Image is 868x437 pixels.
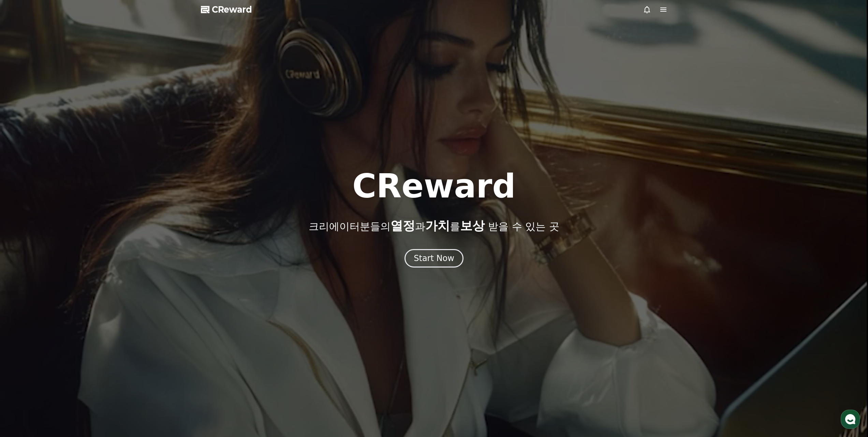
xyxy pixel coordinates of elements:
span: CReward [212,4,252,15]
a: CReward [201,4,252,15]
span: 보상 [460,219,485,233]
button: Start Now [404,249,464,268]
span: 열정 [391,219,415,233]
a: Start Now [404,256,464,262]
p: 크리에이터분들의 과 를 받을 수 있는 곳 [309,219,559,233]
span: 가치 [425,219,450,233]
h1: CReward [352,170,516,203]
div: Start Now [414,253,454,264]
